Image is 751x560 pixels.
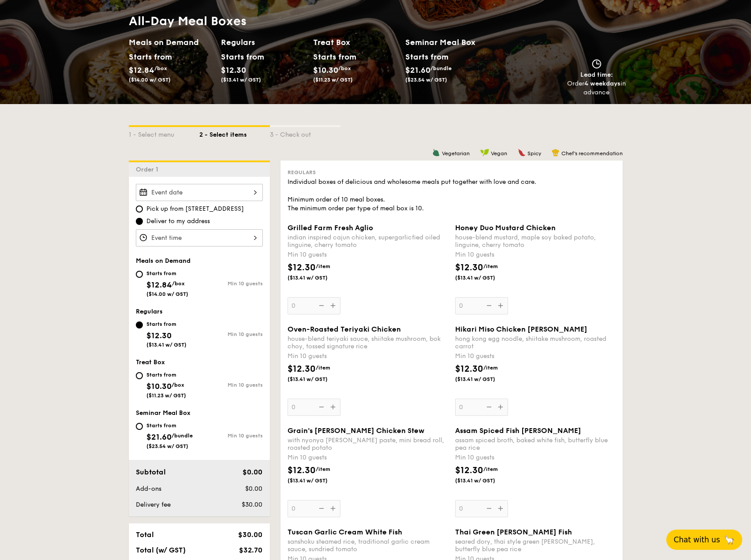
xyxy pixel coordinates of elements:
input: Event date [136,184,263,201]
button: Chat with us🦙 [666,530,742,550]
span: $30.00 [242,501,262,508]
span: Treat Box [136,358,165,366]
span: ($23.54 w/ GST) [405,77,447,83]
span: ($23.54 w/ GST) [146,443,188,449]
h2: Seminar Meal Box [405,36,497,49]
span: $12.30 [288,262,316,273]
span: ($13.41 w/ GST) [288,274,347,281]
span: Seminar Meal Box [136,409,191,417]
span: Thai Green [PERSON_NAME] Fish [455,528,572,536]
div: Min 10 guests [455,250,616,259]
div: 1 - Select menu [129,127,199,139]
span: Honey Duo Mustard Chicken [455,224,556,232]
span: $12.30 [288,465,316,476]
div: Starts from [405,50,448,63]
div: 3 - Check out [270,127,340,139]
input: Deliver to my address [136,218,143,225]
div: Min 10 guests [288,352,448,361]
span: /item [483,365,498,371]
strong: 4 weekdays [584,80,620,87]
span: ($13.41 w/ GST) [221,77,261,83]
img: icon-spicy.37a8142b.svg [518,149,526,157]
span: /item [483,466,498,472]
div: indian inspired cajun chicken, supergarlicfied oiled linguine, cherry tomato [288,234,448,249]
span: $12.30 [455,364,483,374]
div: Min 10 guests [199,433,263,439]
span: Regulars [288,169,316,175]
span: ($13.41 w/ GST) [288,477,347,484]
div: Individual boxes of delicious and wholesome meals put together with love and care. Minimum order ... [288,178,616,213]
span: /item [316,263,330,269]
div: Min 10 guests [199,331,263,337]
div: sanshoku steamed rice, traditional garlic cream sauce, sundried tomato [288,538,448,553]
span: /bundle [172,433,193,439]
span: Regulars [136,308,163,315]
div: house-blend mustard, maple soy baked potato, linguine, cherry tomato [455,234,616,249]
span: ($13.41 w/ GST) [146,342,187,348]
div: Starts from [313,50,352,63]
div: Min 10 guests [455,453,616,462]
div: assam spiced broth, baked white fish, butterfly blue pea rice [455,437,616,452]
img: icon-chef-hat.a58ddaea.svg [552,149,560,157]
span: $12.30 [221,65,246,75]
span: $21.60 [146,432,172,442]
div: Min 10 guests [199,382,263,388]
div: Starts from [146,371,186,378]
div: Min 10 guests [455,352,616,361]
span: Assam Spiced Fish [PERSON_NAME] [455,426,581,435]
span: Delivery fee [136,501,171,508]
span: $12.84 [146,280,172,290]
span: /box [338,65,351,71]
div: Min 10 guests [288,453,448,462]
div: hong kong egg noodle, shiitake mushroom, roasted carrot [455,335,616,350]
img: icon-vegetarian.fe4039eb.svg [432,149,440,157]
span: $30.00 [238,530,262,539]
span: Vegetarian [442,150,470,157]
span: Grilled Farm Fresh Aglio [288,224,373,232]
span: Add-ons [136,485,161,493]
span: $10.30 [146,381,172,391]
div: Starts from [221,50,260,63]
span: ($14.00 w/ GST) [146,291,188,297]
img: icon-vegan.f8ff3823.svg [480,149,489,157]
span: Subtotal [136,468,166,476]
span: Hikari Miso Chicken [PERSON_NAME] [455,325,587,333]
span: /item [483,263,498,269]
span: $21.60 [405,65,430,75]
h2: Meals on Demand [129,36,214,49]
span: Vegan [491,150,507,157]
span: ($13.41 w/ GST) [455,376,515,383]
input: Starts from$10.30/box($11.23 w/ GST)Min 10 guests [136,372,143,379]
span: $0.00 [245,485,262,493]
input: Starts from$21.60/bundle($23.54 w/ GST)Min 10 guests [136,423,143,430]
h2: Regulars [221,36,306,49]
span: Tuscan Garlic Cream White Fish [288,528,402,536]
div: Starts from [146,422,193,429]
span: $32.70 [239,546,262,554]
span: /box [172,382,184,388]
h2: Treat Box [313,36,398,49]
div: Order in advance [567,79,626,97]
span: /bundle [430,65,452,71]
span: /item [316,466,330,472]
span: ($13.41 w/ GST) [455,274,515,281]
span: $12.30 [146,331,172,340]
span: $12.84 [129,65,154,75]
span: /box [172,280,185,287]
span: 🦙 [724,534,735,545]
span: Spicy [527,150,541,157]
input: Pick up from [STREET_ADDRESS] [136,205,143,213]
span: ($13.41 w/ GST) [455,477,515,484]
h1: All-Day Meal Boxes [129,13,497,29]
span: Total (w/ GST) [136,546,186,554]
span: Oven-Roasted Teriyaki Chicken [288,325,401,333]
div: Starts from [129,50,168,63]
div: Min 10 guests [199,280,263,287]
span: ($11.23 w/ GST) [146,392,186,399]
input: Starts from$12.30($13.41 w/ GST)Min 10 guests [136,321,143,329]
div: Starts from [146,270,188,277]
span: Order 1 [136,166,162,173]
span: Lead time: [580,71,613,78]
input: Event time [136,229,263,246]
span: ($14.00 w/ GST) [129,77,171,83]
